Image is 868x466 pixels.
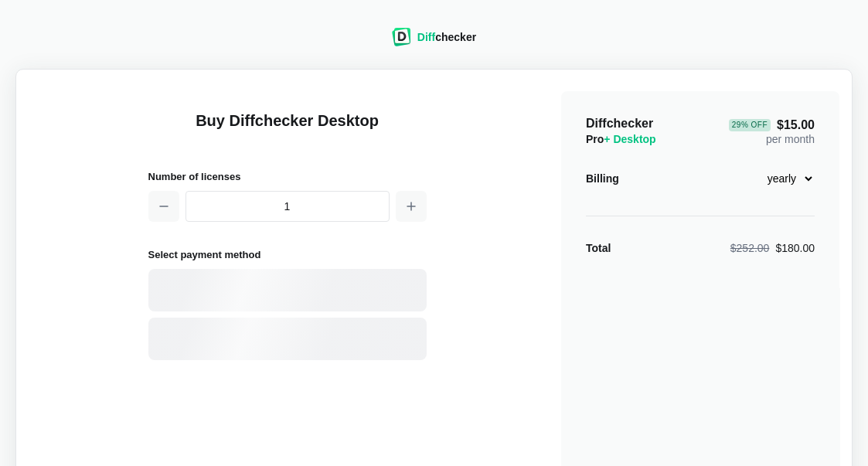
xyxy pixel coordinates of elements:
h2: Select payment method [148,247,427,263]
input: 1 [186,191,390,222]
span: Pro [586,133,656,145]
a: Diffchecker logoDiffchecker [392,36,476,49]
span: $15.00 [729,119,815,131]
div: $180.00 [730,240,815,256]
span: Diff [417,31,435,43]
div: 29 % Off [729,119,771,131]
div: Billing [586,171,619,186]
img: Diffchecker logo [392,28,411,46]
h2: Number of licenses [148,168,427,185]
strong: Total [586,242,611,254]
h1: Buy Diffchecker Desktop [148,110,427,150]
span: + Desktop [604,133,655,145]
div: per month [729,116,815,147]
div: checker [417,29,476,45]
span: Diffchecker [586,117,653,130]
span: $252.00 [730,242,770,254]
